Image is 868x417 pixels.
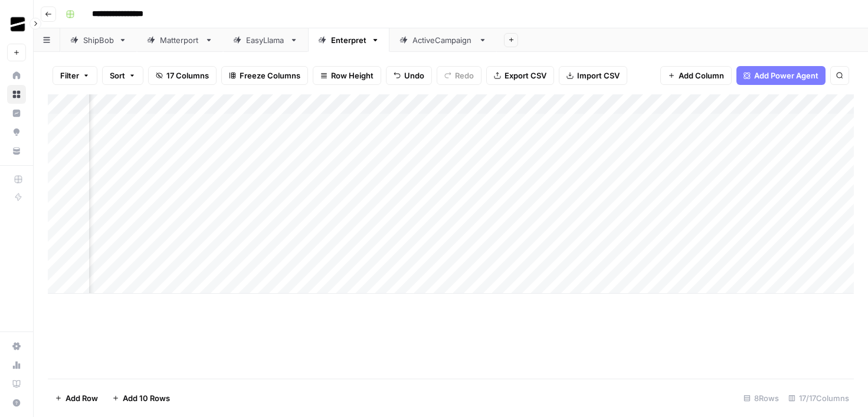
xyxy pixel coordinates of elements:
[148,66,217,85] button: 17 Columns
[559,66,627,85] button: Import CSV
[7,14,28,35] img: OGM Logo
[137,28,223,52] a: Matterport
[308,28,389,52] a: Enterpret
[110,70,125,81] span: Sort
[240,70,300,81] span: Freeze Columns
[7,356,26,375] a: Usage
[223,28,308,52] a: EasyLlama
[331,34,366,46] div: Enterpret
[505,70,546,81] span: Export CSV
[160,34,200,46] div: Matterport
[455,70,474,81] span: Redo
[679,70,724,81] span: Add Column
[486,66,554,85] button: Export CSV
[60,28,137,52] a: ShipBob
[7,85,26,104] a: Browse
[246,34,285,46] div: EasyLlama
[65,392,98,404] span: Add Row
[437,66,482,85] button: Redo
[754,70,818,81] span: Add Power Agent
[60,70,79,81] span: Filter
[386,66,432,85] button: Undo
[412,34,474,46] div: ActiveCampaign
[389,28,497,52] a: ActiveCampaign
[83,34,114,46] div: ShipBob
[660,66,732,85] button: Add Column
[102,66,143,85] button: Sort
[48,389,105,408] button: Add Row
[7,9,26,39] button: Workspace: OGM
[404,70,424,81] span: Undo
[221,66,308,85] button: Freeze Columns
[313,66,381,85] button: Row Height
[7,104,26,123] a: Insights
[7,393,26,412] button: Help + Support
[123,392,170,404] span: Add 10 Rows
[7,375,26,393] a: Learning Hub
[784,389,854,408] div: 17/17 Columns
[7,123,26,142] a: Opportunities
[739,389,784,408] div: 8 Rows
[7,142,26,160] a: Your Data
[331,70,374,81] span: Row Height
[736,66,826,85] button: Add Power Agent
[105,389,177,408] button: Add 10 Rows
[7,337,26,356] a: Settings
[7,66,26,85] a: Home
[53,66,97,85] button: Filter
[166,70,209,81] span: 17 Columns
[577,70,620,81] span: Import CSV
